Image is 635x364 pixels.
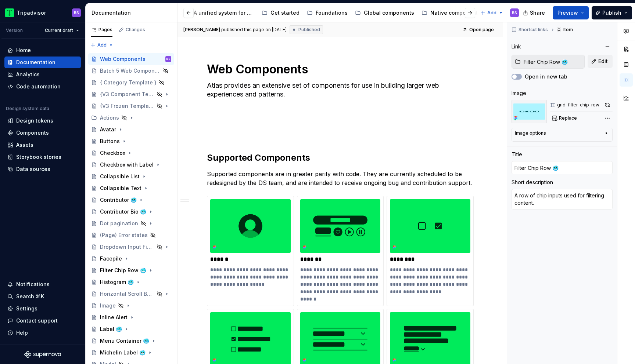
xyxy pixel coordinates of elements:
[557,9,578,17] span: Preview
[183,27,220,33] span: [PERSON_NAME]
[509,25,551,35] button: Shortcut links
[16,165,50,173] div: Data sources
[4,57,81,68] a: Documentation
[100,290,154,298] div: Horizontal Scroll Bar Button
[100,67,161,74] div: Batch 5 Web Components
[17,9,46,17] div: Tripadvisor
[598,58,608,65] span: Edit
[519,27,548,33] span: Shortcut links
[88,135,174,147] a: Buttons
[559,115,577,121] span: Replace
[16,293,44,300] div: Search ⌘K
[4,291,81,302] button: Search ⌘K
[100,91,154,98] div: {V3 Component Template}
[42,25,82,36] button: Current draft
[100,314,128,321] div: Inline Alert
[100,196,137,204] div: Contributor 🥶
[259,7,302,19] a: Get started
[100,173,140,180] div: Collapsible List
[100,325,122,333] div: Label 🥶
[512,90,526,97] div: Image
[100,243,154,251] div: Dropdown Input Field 🥶
[100,255,122,262] div: Facepile
[4,139,81,151] a: Assets
[88,171,174,182] a: Collapsible List
[88,265,174,276] a: Filter Chip Row 🥶
[16,117,53,124] div: Design tokens
[88,276,174,288] a: Histogram 🥶
[88,100,174,112] a: {V3 Frozen Template}
[92,9,174,17] div: Documentation
[88,53,174,65] a: Web ComponentsBS
[24,351,61,358] a: Supernova Logo
[364,9,414,17] div: Global components
[512,100,547,123] img: 070502bc-b59d-4339-ad89-c4d47e41c648.png
[553,6,589,19] button: Preview
[100,126,116,133] div: Avatar
[88,124,174,135] a: Avatar
[4,315,81,327] button: Contact support
[100,114,119,121] div: Actions
[515,130,609,139] button: Image options
[88,253,174,265] a: Facepile
[88,347,174,358] a: Michelin Label 🥶
[100,302,116,309] div: Image
[487,10,496,16] span: Add
[91,27,112,33] div: Pages
[525,73,567,80] label: Open in new tab
[88,229,174,241] a: (Page) Error states
[210,199,291,253] img: 4124a324-467a-4b7c-a7d0-280bc7303126.png
[4,127,81,139] a: Components
[88,159,174,171] a: Checkbox with Label
[97,42,107,48] span: Add
[88,194,174,206] a: Contributor 🥶
[100,349,146,356] div: Michelin Label 🥶
[74,10,79,16] div: BS
[4,163,81,175] a: Data sources
[512,10,517,16] div: BS
[88,241,174,253] a: Dropdown Input Field 🥶
[512,179,553,186] div: Short description
[298,27,320,33] span: Published
[469,27,494,33] span: Open page
[16,329,28,336] div: Help
[100,208,146,215] div: Contributor Bio 🥶
[100,138,120,145] div: Buttons
[557,102,599,108] div: grid-filter-chip-row
[45,28,73,33] span: Current draft
[5,8,14,17] img: 0ed0e8b8-9446-497d-bad0-376821b19aa5.png
[512,43,521,50] div: Link
[126,27,145,33] div: Changes
[300,199,381,253] img: 63d9efe2-797c-42f4-85ea-ca2c20ccdf57.png
[88,300,174,312] a: Image
[515,130,546,136] div: Image options
[88,288,174,300] a: Horizontal Scroll Bar Button
[16,47,31,54] div: Home
[100,337,149,345] div: Menu Container 🥶
[205,80,472,100] textarea: Atlas provides an extensive set of components for use in building larger web experiences and patt...
[4,303,81,314] a: Settings
[352,7,417,19] a: Global components
[88,77,174,88] a: { Category Template }
[16,281,50,288] div: Notifications
[550,113,580,123] button: Replace
[207,170,474,187] p: Supported components are in greater parity with code. They are currently scheduled to be redesign...
[512,161,613,174] input: Add title
[430,9,481,17] div: Native components
[100,279,134,286] div: Histogram 🥶
[4,151,81,163] a: Storybook stories
[4,279,81,290] button: Notifications
[221,27,287,33] div: published this page on [DATE]
[4,44,81,56] a: Home
[602,9,621,17] span: Publish
[4,327,81,339] button: Help
[100,220,138,227] div: Dot pagination
[519,6,550,19] button: Share
[16,153,61,161] div: Storybook stories
[4,81,81,92] a: Code automation
[6,28,23,33] div: Version
[16,141,33,149] div: Assets
[88,88,174,100] a: {V3 Component Template}
[588,55,613,68] button: Edit
[478,8,506,18] button: Add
